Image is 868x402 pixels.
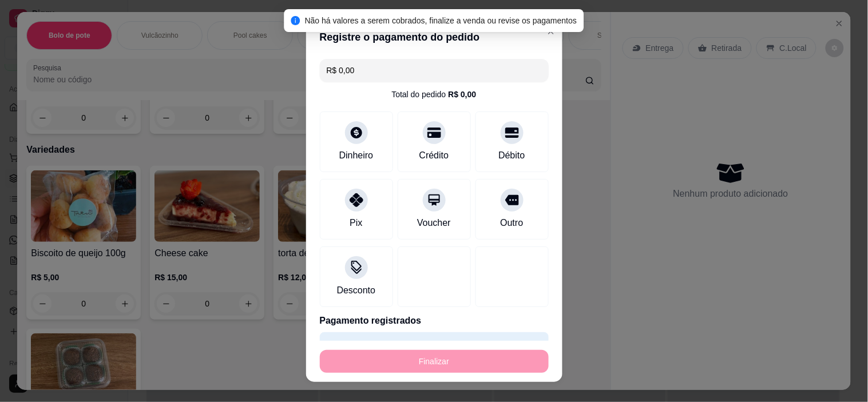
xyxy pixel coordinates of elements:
[320,314,549,328] p: Pagamento registrados
[337,284,376,297] div: Desconto
[500,216,523,230] div: Outro
[306,20,562,54] header: Registre o pagamento do pedido
[417,216,451,230] div: Voucher
[448,89,476,100] div: R$ 0,00
[498,149,525,162] div: Débito
[327,59,542,82] input: Ex.: hambúrguer de cordeiro
[339,149,374,162] div: Dinheiro
[291,16,300,25] span: info-circle
[391,89,476,100] div: Total do pedido
[305,16,577,25] span: Não há valores a serem cobrados, finalize a venda ou revise os pagamentos
[419,149,449,162] div: Crédito
[350,216,362,230] div: Pix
